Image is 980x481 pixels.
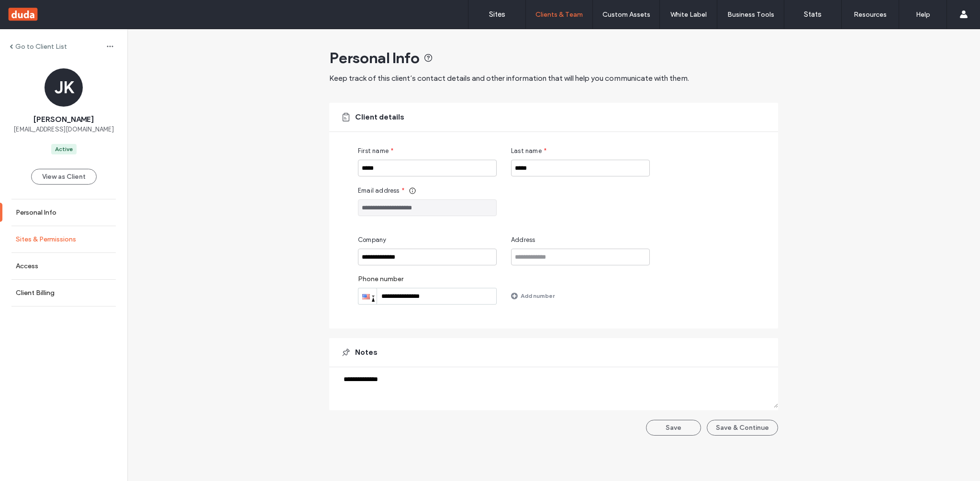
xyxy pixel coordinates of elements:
label: Clients & Team [535,11,583,19]
button: Save [646,420,701,436]
label: Access [16,262,38,270]
span: Keep track of this client’s contact details and other information that will help you communicate ... [329,74,689,83]
div: Active [55,145,73,153]
button: View as Client [31,169,97,185]
span: Notes [355,347,378,358]
div: United States: + 1 [358,288,377,304]
span: First name [358,146,389,156]
label: Resources [854,11,887,19]
label: Go to Client List [15,43,67,51]
span: [PERSON_NAME] [33,114,94,125]
input: Address [511,249,650,265]
label: Client Billing [16,289,55,297]
input: Company [358,249,497,265]
span: Help [22,7,42,15]
label: Sites [489,10,505,19]
label: Help [916,11,930,19]
label: Personal Info [16,208,56,217]
label: Business Tools [727,11,774,19]
label: Phone number [358,275,497,288]
input: First name [358,160,497,176]
span: Personal Info [329,48,420,67]
span: Client details [355,112,404,122]
span: Address [511,235,535,245]
span: Company [358,235,386,245]
button: Save & Continue [707,420,778,436]
label: White Label [670,11,707,19]
label: Stats [804,10,822,19]
input: Last name [511,160,650,176]
div: JK [45,68,83,107]
label: Add number [521,287,555,304]
input: Email address [358,199,497,216]
span: [EMAIL_ADDRESS][DOMAIN_NAME] [13,125,114,134]
label: Custom Assets [602,11,650,19]
span: Last name [511,146,542,156]
span: Email address [358,186,400,196]
label: Sites & Permissions [16,235,76,243]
